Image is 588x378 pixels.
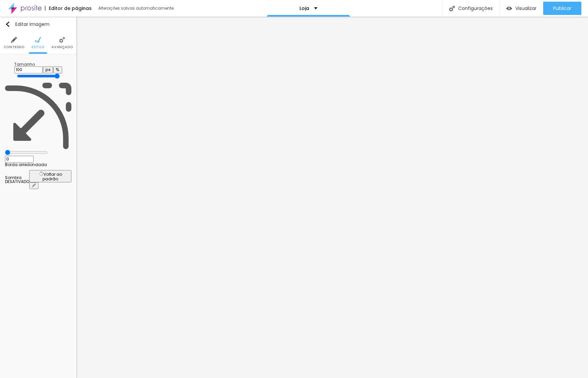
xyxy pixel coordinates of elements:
[553,6,571,11] span: Publicar
[506,6,512,11] img: view-1.svg
[4,46,25,49] span: Conteúdo
[35,37,41,43] img: Icone
[11,37,17,43] img: Icone
[299,6,309,11] p: Loja
[5,176,29,180] div: Sombra
[515,6,537,11] span: Visualizar
[5,163,71,167] div: Borda arredondada
[543,2,581,15] button: Publicar
[29,170,71,182] button: Voltar ao padrão
[5,179,29,184] span: DESATIVADO
[45,6,92,11] div: Editor de páginas
[449,6,455,11] img: Icone
[32,46,44,49] span: Estilo
[5,22,49,27] div: Editar Imagem
[43,66,53,73] button: px
[14,62,62,66] div: Tamanho
[500,2,543,15] button: Visualizar
[53,66,62,73] button: %
[51,46,73,49] span: Avançado
[42,171,62,182] span: Voltar ao padrão
[98,6,175,10] div: Alterações salvas automaticamente
[59,37,65,43] img: Icone
[5,83,71,149] img: Icone
[76,17,588,378] iframe: Editor
[5,22,10,27] img: Icone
